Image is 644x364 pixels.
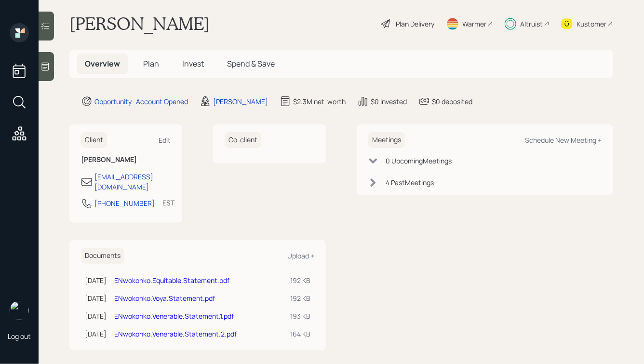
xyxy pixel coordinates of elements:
[290,293,310,303] div: 192 KB
[293,96,346,107] div: $2.3M net-worth
[81,132,107,148] h6: Client
[290,311,310,321] div: 193 KB
[290,275,310,285] div: 192 KB
[432,96,472,107] div: $0 deposited
[69,13,210,34] h1: [PERSON_NAME]
[85,58,120,69] span: Overview
[114,329,237,338] a: ENwokonko.Venerable.Statement.2.pdf
[396,19,434,29] div: Plan Delivery
[287,251,314,260] div: Upload +
[162,198,174,208] div: EST
[182,58,204,69] span: Invest
[213,96,268,107] div: [PERSON_NAME]
[290,329,310,339] div: 164 KB
[227,58,275,69] span: Spend & Save
[85,311,107,321] div: [DATE]
[159,135,171,145] div: Edit
[94,172,171,192] div: [EMAIL_ADDRESS][DOMAIN_NAME]
[520,19,543,29] div: Altruist
[114,311,234,321] a: ENwokonko.Venerable.Statement.1.pdf
[371,96,407,107] div: $0 invested
[462,19,486,29] div: Warmer
[386,177,434,188] div: 4 Past Meeting s
[94,198,155,208] div: [PHONE_NUMBER]
[114,276,229,285] a: ENwokonko.Equitable.Statement.pdf
[94,96,188,107] div: Opportunity · Account Opened
[143,58,159,69] span: Plan
[10,301,29,320] img: hunter_neumayer.jpg
[81,248,124,264] h6: Documents
[85,293,107,303] div: [DATE]
[114,294,215,303] a: ENwokonko.Voya.Statement.pdf
[225,132,261,148] h6: Co-client
[85,329,107,339] div: [DATE]
[368,132,405,148] h6: Meetings
[525,135,602,145] div: Schedule New Meeting +
[386,156,452,166] div: 0 Upcoming Meeting s
[577,19,606,29] div: Kustomer
[81,156,171,164] h6: [PERSON_NAME]
[8,332,31,341] div: Log out
[85,275,107,285] div: [DATE]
